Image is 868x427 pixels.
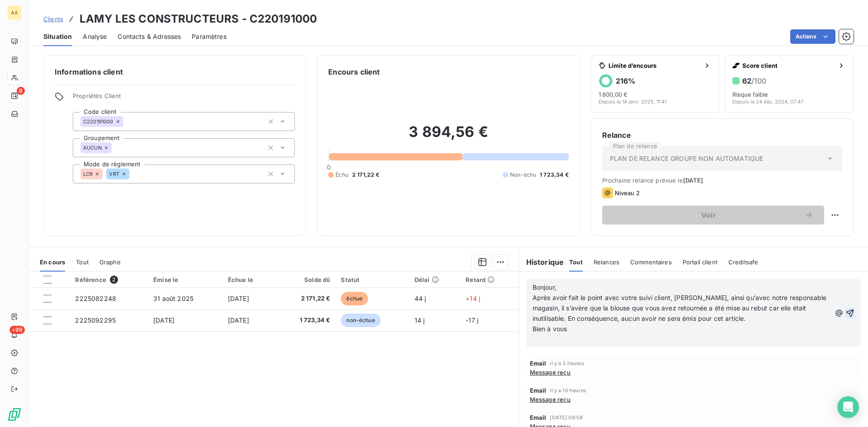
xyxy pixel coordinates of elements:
[43,15,63,23] span: Clients
[530,414,547,421] span: Email
[415,316,425,324] span: 14 j
[609,62,700,69] span: Limite d’encours
[328,123,568,150] h2: 3 894,56 €
[533,294,829,322] span: Après avoir fait le point avec votre suivi client, [PERSON_NAME], ainsi qu’avec notre responsable...
[153,276,217,283] div: Émise le
[466,295,480,302] span: +14 j
[415,295,426,302] span: 44 j
[83,32,107,41] span: Analyse
[43,14,63,23] a: Clients
[530,387,547,394] span: Email
[83,145,102,150] span: AUCUN
[610,154,764,163] span: PLAN DE RELANCE GROUPE NON AUTOMATIQUE
[466,276,513,283] div: Retard
[530,360,547,367] span: Email
[533,325,567,333] span: Bien à vous
[153,316,175,324] span: [DATE]
[519,257,564,267] h6: Historique
[530,396,571,403] span: Message reçu
[510,171,536,179] span: Non-échu
[123,117,131,126] input: Ajouter une valeur
[742,76,766,85] h6: 62
[751,76,766,85] span: /100
[613,211,804,219] span: Voir
[466,316,478,324] span: -17 j
[341,314,380,327] span: non-échue
[569,258,583,266] span: Tout
[9,326,25,334] span: +99
[616,76,635,85] h6: 216 %
[327,164,330,171] span: 0
[228,295,249,302] span: [DATE]
[683,177,703,184] span: [DATE]
[281,316,330,325] span: 1 723,34 €
[192,32,226,41] span: Paramètres
[228,276,270,283] div: Échue le
[83,119,113,124] span: C220191000
[352,171,380,179] span: 2 171,22 €
[550,361,584,366] span: il y a 3 heures
[118,32,181,41] span: Contacts & Adresses
[415,276,455,283] div: Délai
[599,91,627,98] span: 1 800,00 €
[591,55,720,113] button: Limite d’encours216%1 800,00 €Depuis le 14 janv. 2025, 11:41
[630,258,672,266] span: Commentaires
[112,144,119,152] input: Ajouter une valeur
[837,396,859,418] div: Open Intercom Messenger
[40,258,65,266] span: En cours
[110,276,118,284] span: 2
[725,55,854,113] button: Score client62/100Risque faibleDepuis le 24 déc. 2024, 07:47
[602,130,842,141] h6: Relance
[550,388,586,393] span: il y a 10 heures
[341,292,368,305] span: échue
[602,177,842,184] span: Prochaine relance prévue le
[83,171,93,177] span: LCR
[341,276,404,283] div: Statut
[550,415,583,420] span: [DATE] 09:58
[76,258,89,266] span: Tout
[17,87,25,95] span: 8
[281,276,330,283] div: Solde dû
[129,170,137,178] input: Ajouter une valeur
[790,29,835,44] button: Actions
[55,66,295,77] h6: Informations client
[594,258,619,266] span: Relances
[742,62,834,69] span: Score client
[7,407,22,422] img: Logo LeanPay
[281,294,330,303] span: 2 171,22 €
[109,171,119,177] span: VRT
[75,295,116,302] span: 2225082248
[615,189,640,197] span: Niveau 2
[728,258,759,266] span: Creditsafe
[732,91,768,98] span: Risque faible
[530,369,571,376] span: Message reçu
[228,316,249,324] span: [DATE]
[153,295,193,302] span: 31 août 2025
[533,283,557,291] span: Bonjour,
[73,92,295,105] span: Propriétés Client
[99,258,121,266] span: Graphe
[7,5,22,20] div: AA
[335,171,349,179] span: Échu
[732,99,803,104] span: Depuis le 24 déc. 2024, 07:47
[602,206,824,225] button: Voir
[75,276,142,284] div: Référence
[540,171,569,179] span: 1 723,34 €
[43,32,72,41] span: Situation
[80,11,317,27] h3: LAMY LES CONSTRUCTEURS - C220191000
[75,316,116,324] span: 2225092295
[683,258,717,266] span: Portail client
[328,66,380,77] h6: Encours client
